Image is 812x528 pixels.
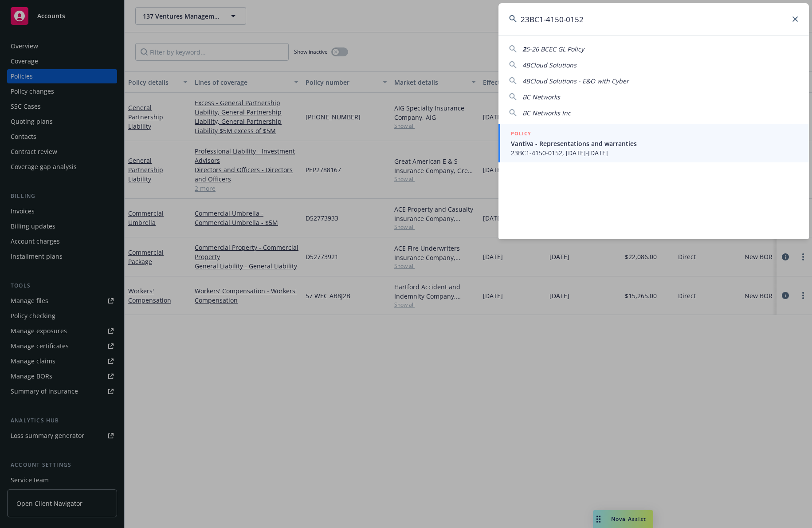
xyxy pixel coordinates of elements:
[522,61,577,69] span: 4BCloud Solutions
[526,45,584,53] span: 5-26 BCEC GL Policy
[498,3,809,35] input: Search...
[522,45,526,53] span: 2
[511,139,798,148] span: Vantiva - Representations and warranties
[522,109,571,117] span: BC Networks Inc
[511,148,798,158] span: 23BC1-4150-0152, [DATE]-[DATE]
[498,124,809,162] a: POLICYVantiva - Representations and warranties23BC1-4150-0152, [DATE]-[DATE]
[522,93,560,101] span: BC Networks
[511,129,531,138] h5: POLICY
[522,77,629,85] span: 4BCloud Solutions - E&O with Cyber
